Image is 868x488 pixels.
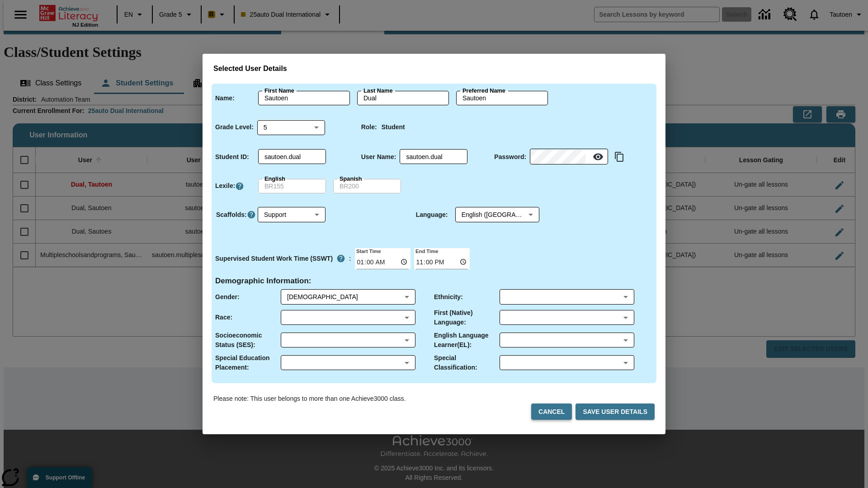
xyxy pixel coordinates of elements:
p: Socioeconomic Status (SES) : [215,331,281,350]
label: First Name [264,87,294,95]
p: Grade Level : [215,122,254,132]
div: Support [258,207,325,222]
label: English [264,175,285,183]
p: Special Education Placement : [215,353,281,372]
button: Copy text to clipboard [612,149,627,164]
p: User Name : [361,152,396,162]
button: Save User Details [576,404,655,420]
div: : [215,250,351,267]
button: Supervised Student Work Time is the timeframe when students can take LevelSet and when lessons ar... [333,250,349,267]
div: Grade Level [257,120,325,135]
div: Language [455,207,539,222]
button: Cancel [531,404,572,420]
p: Language : [416,210,448,220]
p: Special Classification : [434,353,500,372]
p: Scaffolds : [216,210,247,220]
label: Start Time [355,247,381,254]
p: Password : [494,152,526,162]
p: Student [382,122,405,132]
label: End Time [414,247,438,254]
button: Reveal Password [589,148,607,166]
p: English Language Learner(EL) : [434,331,500,350]
p: Ethnicity : [434,292,463,302]
p: First (Native) Language : [434,308,500,327]
p: Lexile : [215,181,235,191]
div: Female [287,292,401,301]
label: Preferred Name [462,87,505,95]
a: Click here to know more about Lexiles, Will open in new tab [235,182,244,191]
div: Student ID [258,150,326,164]
p: Please note: This user belongs to more than one Achieve3000 class. [213,394,406,404]
div: 5 [257,120,325,135]
label: Last Name [363,87,392,95]
p: Role : [361,122,377,132]
h4: Demographic Information : [215,277,311,286]
div: Password [530,150,608,164]
p: Gender : [215,292,240,302]
p: Name : [215,94,235,103]
div: Scaffolds [258,207,325,222]
button: Click here to know more about Scaffolds [247,210,256,220]
div: User Name [400,150,467,164]
p: Supervised Student Work Time (SSWT) [215,254,333,263]
label: Spanish [340,175,362,183]
p: Race : [215,313,232,322]
h3: Selected User Details [213,65,655,73]
div: English ([GEOGRAPHIC_DATA]) [455,207,539,222]
p: Student ID : [215,152,249,162]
